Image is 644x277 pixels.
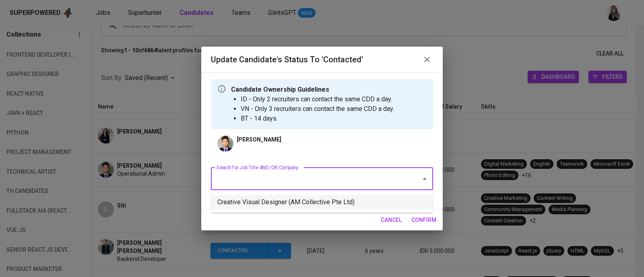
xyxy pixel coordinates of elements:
li: Creative Visual Designer (AM Collective Pte Ltd) [211,195,433,209]
button: Close [419,173,430,185]
button: confirm [408,213,440,228]
img: 2ebc44168e58a3cc8a999d7c9e34cb25.jpg [217,135,233,152]
li: VN - Only 3 recruiters can contact the same CDD a day. [241,104,394,114]
h6: Update Candidate's Status to 'Contacted' [211,53,363,66]
p: Candidate Ownership Guidelines [231,85,394,94]
button: cancel [378,213,405,228]
span: confirm [411,215,436,225]
li: ID - Only 2 recruiters can contact the same CDD a day. [241,94,394,104]
li: BT - 14 days. [241,114,394,123]
span: cancel [381,215,402,225]
p: [PERSON_NAME] [237,135,281,144]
